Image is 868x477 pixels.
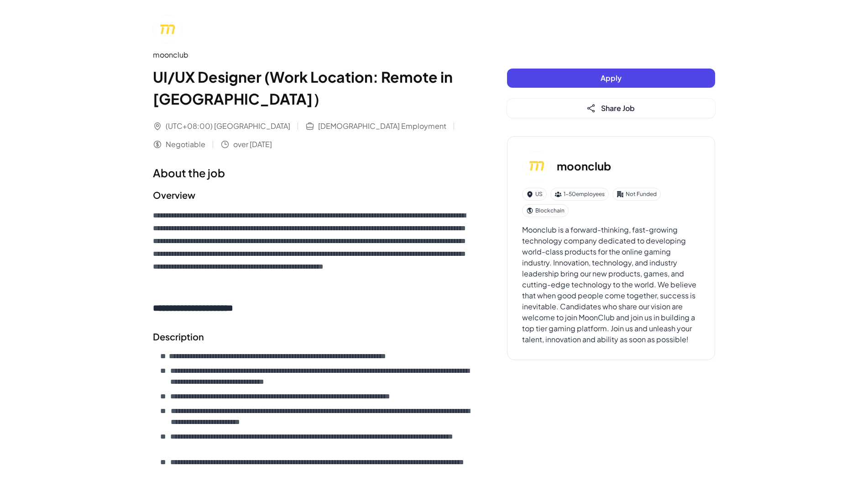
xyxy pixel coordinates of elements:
[522,188,547,201] div: US
[601,73,622,83] span: Apply
[507,99,715,118] button: Share Job
[166,139,205,150] span: Negotiable
[153,66,471,110] h1: UI/UX Designer (Work Location: Remote in [GEOGRAPHIC_DATA]）
[612,188,661,201] div: Not Funded
[522,224,700,345] div: Moonclub is a forward-thinking, fast-growing technology company dedicated to developing world-cla...
[153,164,471,181] h1: About the job
[601,103,635,113] span: Share Job
[557,158,611,174] h3: moonclub
[153,15,182,44] img: mo
[233,139,272,150] span: over [DATE]
[153,49,471,60] div: moonclub
[153,330,471,344] h2: Description
[166,121,290,132] span: (UTC+08:00) [GEOGRAPHIC_DATA]
[153,188,471,202] h2: Overview
[550,188,609,201] div: 1-50 employees
[522,151,551,180] img: mo
[318,121,446,132] span: [DEMOGRAPHIC_DATA] Employment
[507,69,715,88] button: Apply
[522,204,569,217] div: Blockchain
